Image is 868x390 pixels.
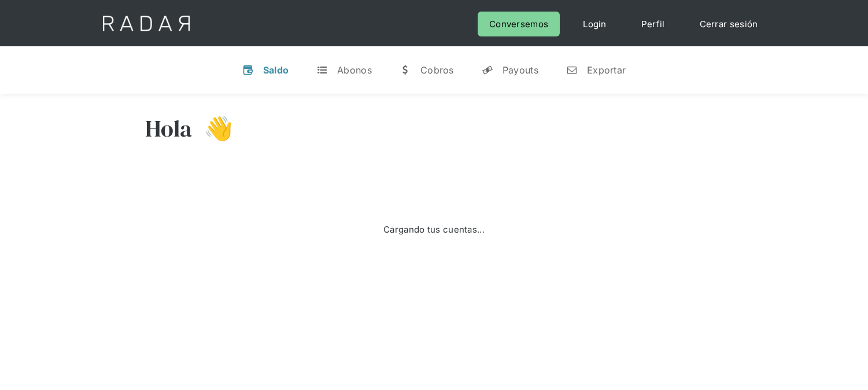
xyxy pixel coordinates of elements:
[478,12,560,36] a: Conversemos
[630,12,677,36] a: Perfil
[337,64,372,76] div: Abonos
[400,64,411,76] div: w
[263,64,289,76] div: Saldo
[571,12,618,36] a: Login
[193,114,233,143] h3: 👋
[242,64,254,76] div: v
[316,64,328,76] div: t
[587,64,626,76] div: Exportar
[688,12,770,36] a: Cerrar sesión
[420,64,454,76] div: Cobros
[566,64,578,76] div: n
[145,114,193,143] h3: Hola
[503,64,538,76] div: Payouts
[383,222,485,237] div: Cargando tus cuentas...
[482,64,493,76] div: y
